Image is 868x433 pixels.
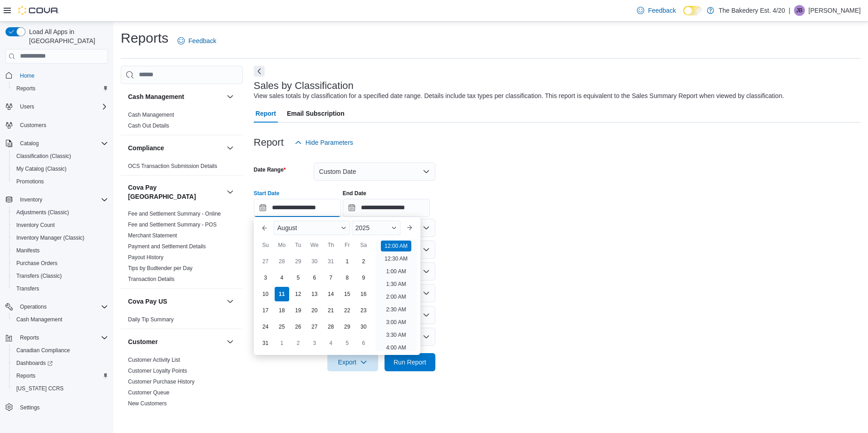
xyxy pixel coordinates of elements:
div: day-25 [275,320,289,334]
li: 12:00 AM [381,241,411,251]
button: Transfers [9,282,112,295]
button: Previous Month [257,221,272,235]
div: Button. Open the month selector. August is currently selected. [274,221,350,235]
div: day-7 [324,271,338,285]
div: day-8 [340,271,355,285]
span: Reports [13,83,108,94]
button: Next [254,66,265,77]
div: day-5 [340,336,355,350]
span: Canadian Compliance [13,345,108,356]
div: day-6 [356,336,371,350]
button: Operations [16,301,50,312]
span: Purchase Orders [16,260,58,267]
li: 4:00 AM [382,342,409,353]
a: Transfers (Classic) [13,271,65,281]
a: Customers [16,120,50,131]
button: Transfers (Classic) [9,270,112,282]
div: day-1 [275,336,289,350]
div: Customer [121,354,243,413]
button: Catalog [16,138,42,149]
button: Reports [9,369,112,382]
span: Run Report [394,358,426,367]
span: Transfers (Classic) [13,271,108,281]
a: New Customers [128,400,167,407]
a: Daily Tip Summary [128,316,174,323]
div: Compliance [121,161,243,175]
a: Classification (Classic) [13,151,75,162]
div: day-9 [356,271,371,285]
div: day-2 [356,254,371,269]
button: Users [16,101,38,112]
label: End Date [343,190,366,197]
span: Transfers (Classic) [16,272,62,280]
div: day-12 [291,287,306,301]
a: Manifests [13,245,43,256]
a: Purchase Orders [13,258,61,269]
div: Su [258,238,273,252]
div: day-22 [340,303,355,318]
li: 3:30 AM [382,330,409,340]
span: Manifests [13,245,108,256]
span: Inventory Count [16,221,55,229]
h3: Customer [128,337,158,346]
div: day-15 [340,287,355,301]
h3: Compliance [128,143,164,153]
span: Transaction Details [128,276,174,283]
span: Washington CCRS [13,383,108,394]
a: OCS Transaction Submission Details [128,163,217,169]
span: Catalog [16,138,108,149]
button: Operations [2,300,112,313]
a: Reports [13,83,39,94]
span: Users [16,101,108,112]
button: Inventory Manager (Classic) [9,231,112,244]
li: 1:00 AM [382,266,409,277]
div: day-28 [324,320,338,334]
div: We [307,238,322,252]
button: Home [2,69,112,82]
a: Payment and Settlement Details [128,243,206,250]
button: Cova Pay US [128,297,223,306]
a: Canadian Compliance [13,345,74,356]
div: day-4 [324,336,338,350]
div: day-29 [340,320,355,334]
button: Reports [16,332,43,343]
span: Fee and Settlement Summary - POS [128,221,217,228]
span: Settings [20,404,39,411]
span: Report [256,104,276,123]
span: Customer Loyalty Points [128,367,187,374]
div: day-31 [258,336,273,350]
div: day-11 [275,287,289,301]
button: Reports [9,82,112,95]
li: 2:30 AM [382,304,409,315]
span: Daily Tip Summary [128,316,174,323]
span: Cash Management [128,111,174,118]
a: [US_STATE] CCRS [13,383,67,394]
span: Catalog [20,140,39,147]
a: Merchant Statement [128,232,177,239]
p: The Bakedery Est. 4/20 [719,5,785,16]
span: Dashboards [13,358,108,369]
span: Reports [16,372,35,379]
button: Manifests [9,244,112,257]
span: Operations [16,301,108,312]
span: Cash Management [13,314,108,325]
a: Dashboards [9,357,112,369]
span: Email Subscription [287,104,345,123]
button: Customer [128,337,223,346]
p: | [789,5,790,16]
span: Payout History [128,254,163,261]
span: JB [796,5,803,16]
div: day-17 [258,303,273,318]
button: Catalog [2,137,112,150]
div: day-3 [258,271,273,285]
div: day-3 [307,336,322,350]
button: Cash Management [9,313,112,326]
span: Feedback [188,36,216,45]
button: Compliance [128,143,223,153]
div: Tu [291,238,306,252]
button: Cash Management [225,91,236,102]
div: August, 2025 [257,253,372,351]
div: day-13 [307,287,322,301]
a: Home [16,70,38,81]
div: day-5 [291,271,306,285]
